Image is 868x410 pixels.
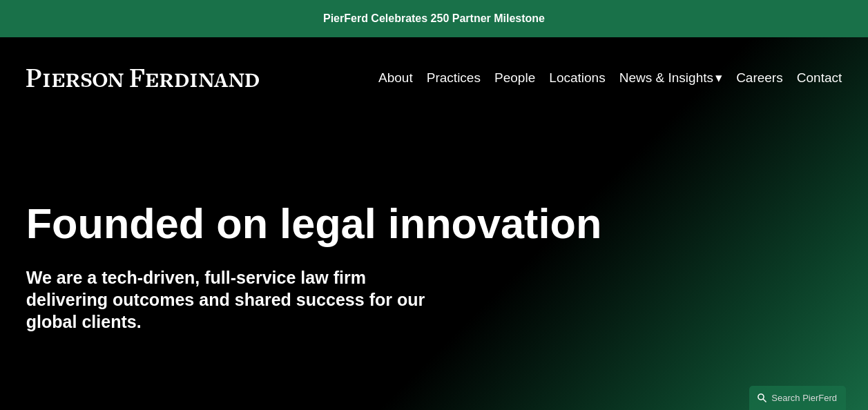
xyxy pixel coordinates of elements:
a: People [494,65,535,91]
a: folder dropdown [619,65,722,91]
a: Locations [549,65,605,91]
a: Practices [427,65,481,91]
h4: We are a tech-driven, full-service law firm delivering outcomes and shared success for our global... [26,267,434,333]
a: About [378,65,413,91]
span: News & Insights [619,66,713,90]
a: Search this site [749,386,846,410]
a: Careers [736,65,783,91]
a: Contact [797,65,842,91]
h1: Founded on legal innovation [26,199,706,248]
